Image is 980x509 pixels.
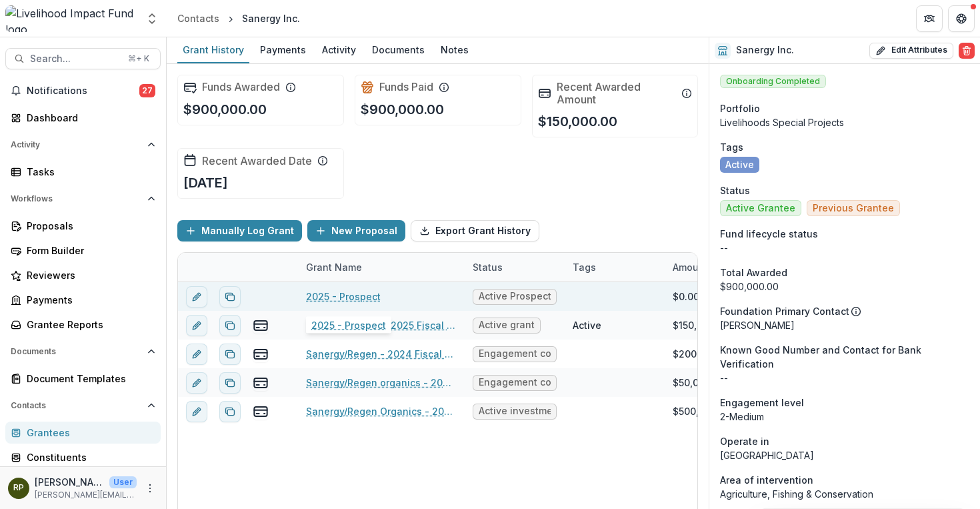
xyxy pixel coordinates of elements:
span: Activity [11,140,142,149]
p: [PERSON_NAME] [720,318,969,332]
p: -- [720,371,969,385]
span: Tags [720,140,743,154]
a: Dashboard [5,107,161,129]
div: Constituents [27,450,150,464]
p: 2-Medium [720,410,969,424]
div: Grant History [177,40,249,59]
p: [PERSON_NAME][EMAIL_ADDRESS][DOMAIN_NAME] [35,489,137,501]
a: Document Templates [5,368,161,390]
button: Edit Attributes [869,43,953,59]
div: $0.00 [673,290,699,304]
span: Onboarding Completed [720,75,826,88]
a: Sanergy/Regen Organics - 2023 investment [306,404,457,418]
a: Reviewers [5,264,161,286]
div: Document Templates [27,372,150,386]
a: Proposals [5,215,161,237]
div: ⌘ + K [125,51,152,66]
a: Sanergy/Regen organics - 2023 Grant - Impact study Grant [306,376,457,390]
a: Activity [317,37,361,63]
button: Open Contacts [5,395,161,416]
img: Livelihood Impact Fund logo [5,5,137,32]
button: More [142,480,158,496]
nav: breadcrumb [172,9,305,28]
span: Engagement completed [479,348,551,360]
span: Contacts [11,401,142,410]
a: Grant History [177,37,249,63]
div: Dashboard [27,111,150,125]
div: Tags [565,260,604,274]
a: 2025 - Prospect [306,290,381,304]
a: Constituents [5,446,161,468]
div: Active [573,318,601,332]
a: Notes [435,37,474,63]
div: Tags [565,253,665,282]
div: Amount Awarded [665,260,759,274]
span: Active Grantee [726,203,795,214]
button: view-payments [253,318,269,334]
span: Engagement completed [479,377,551,388]
a: Grantee Reports [5,314,161,336]
div: Grant Name [298,253,465,282]
button: view-payments [253,404,269,420]
button: Duplicate proposal [219,344,241,365]
p: $900,000.00 [183,99,267,119]
div: $200,000.00 [673,347,732,361]
span: Status [720,183,750,197]
button: Duplicate proposal [219,286,241,308]
div: Tasks [27,165,150,179]
p: Agriculture, Fishing & Conservation [720,487,969,501]
h2: Funds Awarded [202,81,280,93]
button: edit [186,401,207,422]
button: view-payments [253,375,269,391]
span: Search... [30,53,120,65]
p: Foundation Primary Contact [720,304,849,318]
div: Activity [317,40,361,59]
span: Notifications [27,85,139,97]
button: Open Workflows [5,188,161,209]
span: Area of intervention [720,473,813,487]
button: Duplicate proposal [219,315,241,336]
div: Amount Awarded [665,253,765,282]
div: Form Builder [27,243,150,258]
button: Search... [5,48,161,69]
button: Partners [916,5,943,32]
p: $900,000.00 [361,99,444,119]
span: Total Awarded [720,266,787,280]
h2: Funds Paid [379,81,433,93]
div: $900,000.00 [720,280,969,294]
span: Known Good Number and Contact for Bank Verification [720,343,969,371]
button: edit [186,315,207,336]
button: edit [186,286,207,308]
span: Active [725,159,754,171]
h2: Sanergy Inc. [736,45,794,56]
button: New Proposal [307,220,405,241]
button: Notifications27 [5,80,161,101]
div: $50,000.00 [673,376,725,390]
a: Sanergy/Regen - 2024 Fiscal Sponsorship Grant - Pilot House [306,347,457,361]
span: 27 [139,84,155,97]
a: Contacts [172,9,225,28]
button: Duplicate proposal [219,372,241,394]
div: Payments [255,40,311,59]
button: edit [186,344,207,365]
div: Status [465,260,511,274]
div: Grantee Reports [27,318,150,332]
button: Open Activity [5,134,161,155]
a: Grantees [5,422,161,444]
p: User [109,476,137,488]
span: Active investment [479,406,551,417]
div: Proposals [27,219,150,233]
div: Grant Name [298,260,370,274]
p: [PERSON_NAME] [35,475,104,489]
button: Get Help [948,5,975,32]
a: Documents [367,37,430,63]
button: Delete [959,43,975,59]
span: Operate in [720,434,769,448]
a: Payments [5,289,161,311]
button: Manually Log Grant [177,220,302,241]
button: Open entity switcher [143,5,161,32]
div: Payments [27,293,150,307]
p: [GEOGRAPHIC_DATA] [720,448,969,462]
